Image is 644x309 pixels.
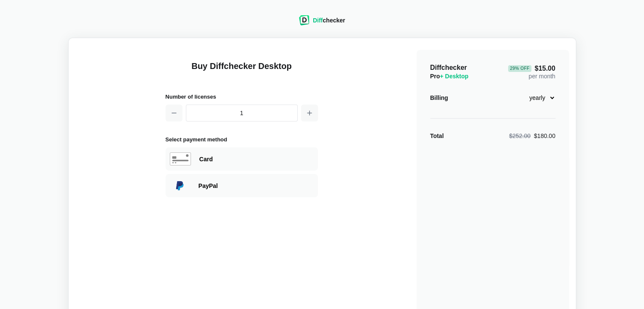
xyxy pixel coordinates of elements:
[166,147,318,171] div: Paying with Card
[508,65,555,72] span: $15.00
[430,132,444,139] strong: Total
[430,73,469,80] span: Pro
[199,182,314,190] div: Paying with PayPal
[313,16,345,25] div: checker
[299,20,345,27] a: Diffchecker logoDiffchecker
[166,135,318,144] h2: Select payment method
[199,155,314,163] div: Paying with Card
[299,15,310,25] img: Diffchecker logo
[313,17,323,24] span: Diff
[430,94,448,102] div: Billing
[166,60,318,82] h1: Buy Diffchecker Desktop
[508,63,555,80] div: per month
[509,132,531,139] span: $252.00
[440,73,468,80] span: + Desktop
[186,105,298,121] input: 1
[430,64,467,71] span: Diffchecker
[166,92,318,101] h2: Number of licenses
[166,174,318,197] div: Paying with PayPal
[509,132,555,140] div: $180.00
[508,65,531,72] div: 29 % Off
